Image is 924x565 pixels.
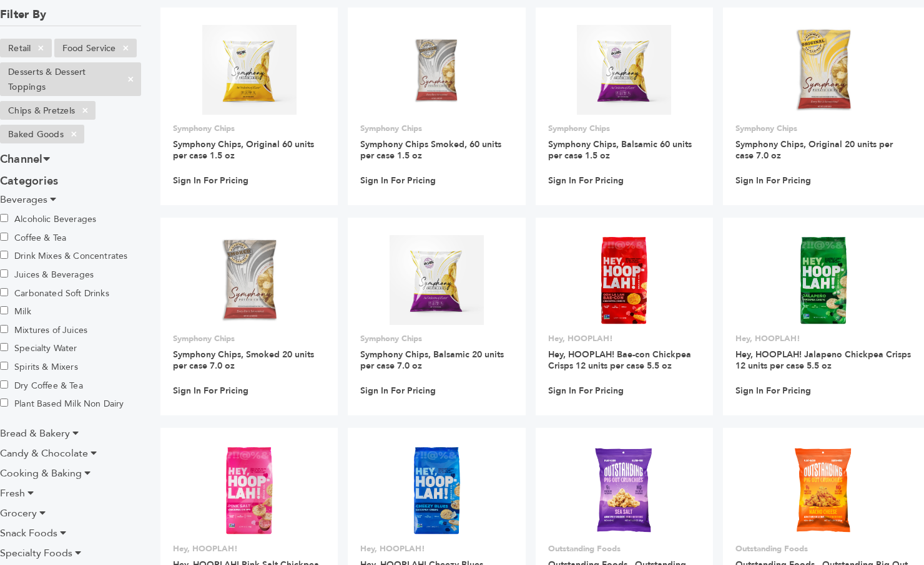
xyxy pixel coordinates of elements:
a: Hey, HOOPLAH! Jalapeno Chickpea Crisps 12 units per case 5.5 oz [735,349,911,372]
a: Sign In For Pricing [173,385,248,397]
p: Hey, HOOPLAH! [360,543,513,554]
a: Symphony Chips, Balsamic 20 units per case 7.0 oz [360,349,504,372]
span: × [31,41,51,56]
p: Symphony Chips [173,123,325,134]
p: Symphony Chips [360,123,513,134]
a: Sign In For Pricing [548,385,624,397]
a: Sign In For Pricing [735,385,811,397]
p: Hey, HOOPLAH! [735,333,912,344]
a: Sign In For Pricing [360,175,436,186]
p: Symphony Chips [360,333,513,344]
li: Food Service [54,39,137,57]
img: Hey, HOOPLAH! Pink Salt Chickpea Crisps 12 units per case 5.5 oz [210,445,287,535]
a: Symphony Chips Smoked, 60 units per case 1.5 oz [360,138,501,162]
a: Hey, HOOPLAH! Bae-con Chickpea Crisps 12 units per case 5.5 oz [548,349,691,372]
img: Symphony Chips, Smoked 20 units per case 7.0 oz [219,235,280,325]
p: Symphony Chips [548,123,700,134]
p: Hey, HOOPLAH! [173,543,325,554]
p: Outstanding Foods [735,543,912,554]
a: Symphony Chips, Smoked 20 units per case 7.0 oz [173,349,314,372]
p: Symphony Chips [735,123,912,134]
span: × [115,41,136,56]
img: Hey, HOOPLAH! Cheezy Blues Chickpea Crisps 12 units per case 5.5 oz [398,445,475,535]
a: Sign In For Pricing [173,175,248,186]
span: × [120,72,141,87]
img: Hey, HOOPLAH! Jalapeno Chickpea Crisps 12 units per case 5.5 oz [785,235,862,325]
a: Sign In For Pricing [548,175,624,186]
img: Symphony Chips Smoked, 60 units per case 1.5 oz [391,25,482,115]
span: × [75,103,96,118]
a: Symphony Chips, Original 60 units per case 1.5 oz [173,138,314,162]
img: Symphony Chips, Original 20 units per case 7.0 oz [794,25,853,115]
img: Symphony Chips, Balsamic 20 units per case 7.0 oz [390,235,484,325]
img: Hey, HOOPLAH! Bae-con Chickpea Crisps 12 units per case 5.5 oz [586,235,662,325]
img: Outstanding Foods - Outstanding Pig Out Crunchies, Nacho Cheese, Snack Size 8 units per case 1.3 oz [779,445,869,536]
img: Symphony Chips, Original 60 units per case 1.5 oz [202,25,297,115]
a: Sign In For Pricing [735,175,811,186]
a: Symphony Chips, Balsamic 60 units per case 1.5 oz [548,138,692,162]
a: Symphony Chips, Original 20 units per case 7.0 oz [735,138,893,162]
img: Symphony Chips, Balsamic 60 units per case 1.5 oz [577,25,671,115]
p: Hey, HOOPLAH! [548,333,700,344]
a: Sign In For Pricing [360,385,436,397]
img: Outstanding Foods - Outstanding Pig Out Crunchies, Sea Salt, Snack Size 8 units per case 1.3 oz [579,445,669,536]
p: Symphony Chips [173,333,325,344]
span: × [64,127,84,142]
p: Outstanding Foods [548,543,700,554]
